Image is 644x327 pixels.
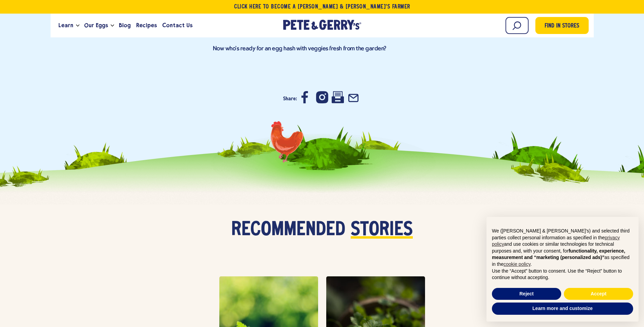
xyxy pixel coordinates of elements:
button: Reject [492,288,561,300]
span: Recommended [231,220,345,240]
p: Use the “Accept” button to consent. Use the “Reject” button to continue without accepting. [492,268,633,281]
button: Accept [564,288,633,300]
a: Contact Us [160,16,195,35]
span: Recipes [136,21,157,30]
button: Learn more and customize [492,303,633,315]
span: Blog [119,21,131,30]
span: stories [351,220,413,240]
a: cookie policy [503,261,530,267]
button: Open the dropdown menu for Our Eggs [111,24,114,27]
span: Learn [58,21,73,30]
h3: Share: [283,89,297,108]
button: Open the dropdown menu for Learn [76,24,79,27]
span: Contact Us [162,21,192,30]
span: Our Eggs [84,21,108,30]
a: Blog [116,16,133,35]
p: We ([PERSON_NAME] & [PERSON_NAME]'s) and selected third parties collect personal information as s... [492,228,633,268]
a: Share by Email [347,99,360,105]
p: Now who's ready for an egg hash with veggies fresh from the garden? [213,45,431,53]
a: Learn [56,16,76,35]
input: Search [505,17,529,34]
a: Recipes [133,16,160,35]
a: Find in Stores [535,17,589,34]
a: Our Eggs [81,16,111,35]
span: Find in Stores [545,22,579,31]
